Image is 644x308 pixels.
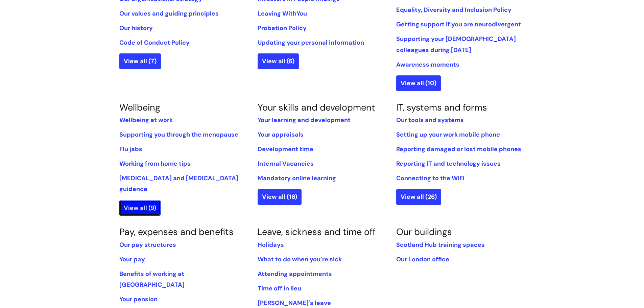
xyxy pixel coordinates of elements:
[258,116,351,124] a: Your learning and development
[258,174,336,182] a: Mandatory online learning
[119,295,158,303] a: Your pension
[396,189,441,205] a: View all (26)
[119,255,145,263] a: Your pay
[258,145,313,153] a: Development time
[396,145,521,153] a: Reporting damaged or lost mobile phones
[258,131,304,139] a: Your appraisals
[119,270,185,289] a: Benefits of working at [GEOGRAPHIC_DATA]
[258,53,299,69] a: View all (6)
[258,284,301,292] a: Time off in lieu
[396,61,459,69] a: Awareness moments
[396,160,501,168] a: Reporting IT and technology issues
[396,116,464,124] a: Our tools and systems
[396,241,485,249] a: Scotland Hub training spaces
[258,226,376,238] a: Leave, sickness and time off
[119,131,238,139] a: Supporting you through the menopause
[396,75,441,91] a: View all (10)
[119,174,238,193] a: [MEDICAL_DATA] and [MEDICAL_DATA] guidance
[396,101,487,113] a: IT, systems and forms
[119,39,190,47] a: Code of Conduct Policy
[258,101,375,113] a: Your skills and development
[119,101,160,113] a: Wellbeing
[396,226,452,238] a: Our buildings
[258,24,307,32] a: Probation Policy
[258,270,332,278] a: Attending appointments
[396,131,500,139] a: Setting up your work mobile phone
[396,255,449,263] a: Our London office
[119,116,173,124] a: Wellbeing at work
[119,160,191,168] a: Working from home tips
[258,255,342,263] a: What to do when you’re sick
[119,241,176,249] a: Our pay structures
[396,20,521,28] a: Getting support if you are neurodivergent
[258,189,302,205] a: View all (16)
[119,145,142,153] a: Flu jabs
[258,299,331,307] a: [PERSON_NAME]'s leave
[119,226,234,238] a: Pay, expenses and benefits
[258,160,314,168] a: Internal Vacancies
[258,39,364,47] a: Updating your personal information
[119,53,161,69] a: View all (7)
[119,24,153,32] a: Our history
[258,241,284,249] a: Holidays
[396,174,464,182] a: Connecting to the WiFi
[258,9,307,18] a: Leaving WithYou
[396,6,511,14] a: Equality, Diversity and Inclusion Policy
[119,200,161,216] a: View all (9)
[396,35,516,54] a: Supporting your [DEMOGRAPHIC_DATA] colleagues during [DATE]
[119,9,219,18] a: Our values and guiding principles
